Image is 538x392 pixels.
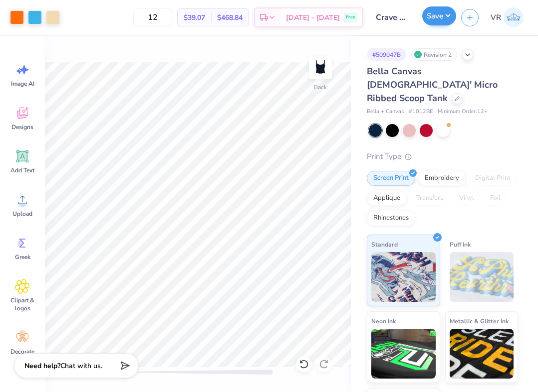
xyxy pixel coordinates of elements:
span: # 1012BE [409,108,433,116]
div: Revision 2 [411,48,457,61]
img: Puff Ink [450,252,514,302]
div: Transfers [410,191,450,206]
div: Screen Print [367,171,415,186]
span: Decorate [10,348,34,356]
span: Bella Canvas [DEMOGRAPHIC_DATA]' Micro Ribbed Scoop Tank [367,65,498,104]
span: Puff Ink [450,239,471,250]
span: Image AI [11,80,34,88]
img: Metallic & Glitter Ink [450,329,514,379]
span: Add Text [10,166,34,174]
span: Upload [12,210,32,218]
span: Bella + Canvas [367,108,404,116]
span: $468.84 [217,12,243,23]
span: Minimum Order: 12 + [438,108,488,116]
span: Chat with us. [60,361,102,371]
img: Back [310,58,330,78]
div: Embroidery [418,171,466,186]
span: $39.07 [184,12,205,23]
img: Neon Ink [371,329,436,379]
div: Back [314,83,327,92]
span: Standard [371,239,398,250]
div: Rhinestones [367,211,415,226]
span: Neon Ink [371,316,396,326]
span: [DATE] - [DATE] [286,12,340,23]
span: Designs [11,123,33,131]
input: Untitled Design [368,7,417,27]
span: Clipart & logos [6,296,39,312]
div: Applique [367,191,407,206]
div: # 509047B [367,48,406,61]
input: – – [133,8,172,26]
div: Print Type [367,151,518,162]
span: Free [346,14,355,21]
span: VR [491,12,501,23]
img: Standard [371,252,436,302]
span: Greek [15,253,30,261]
strong: Need help? [24,361,60,371]
a: VR [486,7,528,27]
div: Vinyl [453,191,481,206]
button: Save [422,6,456,25]
img: Val Rhey Lodueta [504,7,524,27]
span: Metallic & Glitter Ink [450,316,509,326]
div: Foil [484,191,507,206]
div: Digital Print [469,171,517,186]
